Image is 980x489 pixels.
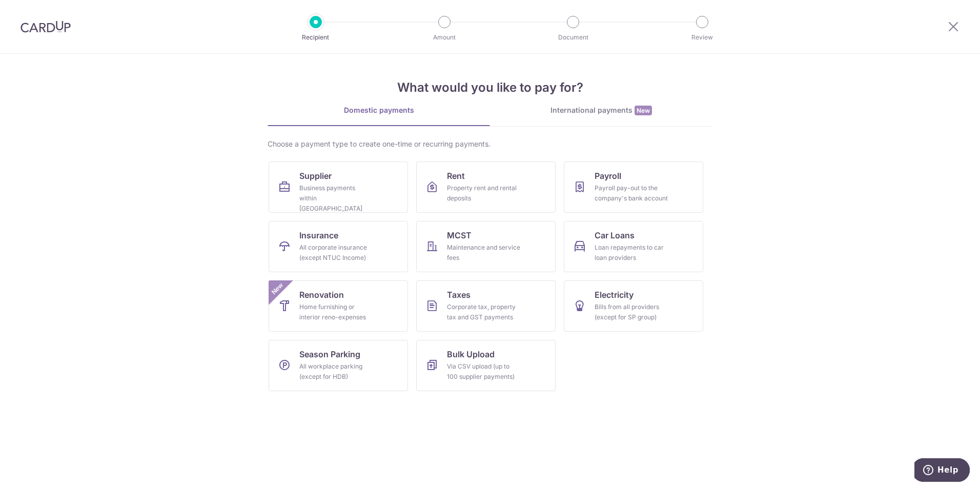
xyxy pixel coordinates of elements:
[269,280,286,297] span: New
[268,78,712,97] h4: What would you like to pay for?
[535,32,611,43] p: Document
[447,229,472,241] span: MCST
[416,221,556,272] a: MCSTMaintenance and service fees
[447,170,465,182] span: Rent
[23,7,44,16] span: Help
[564,280,703,332] a: ElectricityBills from all providers (except for SP group)
[278,32,354,43] p: Recipient
[269,221,408,272] a: InsuranceAll corporate insurance (except NTUC Income)
[664,32,740,43] p: Review
[21,21,71,33] img: CardUp
[914,458,970,484] iframe: Opens a widget where you can find more information
[447,242,521,263] div: Maintenance and service fees
[595,229,635,241] span: Car Loans
[447,183,521,203] div: Property rent and rental deposits
[299,361,373,382] div: All workplace parking (except for HDB)
[299,348,360,360] span: Season Parking
[299,229,338,241] span: Insurance
[595,302,668,322] div: Bills from all providers (except for SP group)
[299,170,332,182] span: Supplier
[447,289,471,301] span: Taxes
[447,302,521,322] div: Corporate tax, property tax and GST payments
[595,289,634,301] span: Electricity
[416,340,556,391] a: Bulk UploadVia CSV upload (up to 100 supplier payments)
[268,139,712,149] div: Choose a payment type to create one-time or recurring payments.
[447,361,521,382] div: Via CSV upload (up to 100 supplier payments)
[595,242,668,263] div: Loan repayments to car loan providers
[299,242,373,263] div: All corporate insurance (except NTUC Income)
[299,183,373,214] div: Business payments within [GEOGRAPHIC_DATA]
[268,105,490,115] div: Domestic payments
[564,221,703,272] a: Car LoansLoan repayments to car loan providers
[635,106,652,115] span: New
[595,170,621,182] span: Payroll
[595,183,668,203] div: Payroll pay-out to the company's bank account
[564,161,703,213] a: PayrollPayroll pay-out to the company's bank account
[416,161,556,213] a: RentProperty rent and rental deposits
[299,289,344,301] span: Renovation
[269,161,408,213] a: SupplierBusiness payments within [GEOGRAPHIC_DATA]
[269,340,408,391] a: Season ParkingAll workplace parking (except for HDB)
[447,348,495,360] span: Bulk Upload
[406,32,482,43] p: Amount
[490,105,712,116] div: International payments
[269,280,408,332] a: RenovationHome furnishing or interior reno-expensesNew
[299,302,373,322] div: Home furnishing or interior reno-expenses
[416,280,556,332] a: TaxesCorporate tax, property tax and GST payments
